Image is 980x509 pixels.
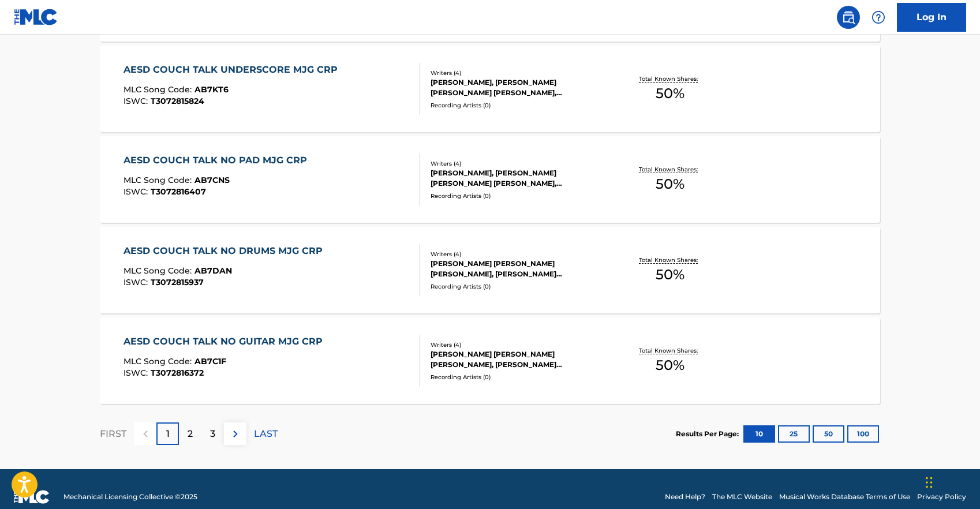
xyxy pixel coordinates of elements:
div: Writers ( 4 ) [431,340,605,349]
span: AB7DAN [194,265,232,276]
a: AESD COUCH TALK UNDERSCORE MJG CRPMLC Song Code:AB7KT6ISWC:T3072815824Writers (4)[PERSON_NAME], [... [100,46,880,132]
p: FIRST [100,427,126,441]
a: AESD COUCH TALK NO DRUMS MJG CRPMLC Song Code:AB7DANISWC:T3072815937Writers (4)[PERSON_NAME] [PER... [100,227,880,313]
span: 50 % [656,174,684,194]
span: MLC Song Code : [124,356,194,366]
p: Total Known Shares: [639,256,701,264]
a: Privacy Policy [917,492,966,502]
span: T3072816407 [151,186,206,197]
p: 1 [166,427,170,441]
div: Writers ( 4 ) [431,69,605,77]
button: 10 [743,425,775,443]
img: logo [14,490,50,504]
span: 50 % [656,83,684,104]
p: Total Known Shares: [639,74,701,83]
span: MLC Song Code : [124,175,194,185]
div: [PERSON_NAME], [PERSON_NAME] [PERSON_NAME] [PERSON_NAME], [PERSON_NAME] [431,168,605,189]
div: [PERSON_NAME], [PERSON_NAME] [PERSON_NAME] [PERSON_NAME], [PERSON_NAME] [431,77,605,98]
span: AB7C1F [194,356,226,366]
span: T3072815937 [151,277,204,287]
span: T3072816372 [151,368,204,378]
img: MLC Logo [14,9,58,25]
span: AB7CNS [194,175,230,185]
div: Recording Artists ( 0 ) [431,192,605,200]
div: Help [867,6,890,29]
span: ISWC : [124,277,151,287]
div: Recording Artists ( 0 ) [431,101,605,110]
span: 50 % [656,264,684,285]
button: 50 [813,425,844,443]
div: Recording Artists ( 0 ) [431,373,605,381]
p: Total Known Shares: [639,165,701,174]
p: Results Per Page: [676,429,742,439]
p: LAST [254,427,278,441]
div: Recording Artists ( 0 ) [431,282,605,291]
p: 3 [210,427,215,441]
span: MLC Song Code : [124,265,194,276]
span: ISWC : [124,368,151,378]
a: Public Search [837,6,860,29]
span: ISWC : [124,186,151,197]
div: AESD COUCH TALK NO GUITAR MJG CRP [124,335,328,349]
div: AESD COUCH TALK NO DRUMS MJG CRP [124,244,328,258]
span: AB7KT6 [194,84,229,95]
span: T3072815824 [151,96,204,106]
a: Need Help? [665,492,705,502]
span: Mechanical Licensing Collective © 2025 [63,492,197,502]
span: MLC Song Code : [124,84,194,95]
div: Writers ( 4 ) [431,250,605,259]
iframe: Chat Widget [922,454,980,509]
span: ISWC : [124,96,151,106]
span: 50 % [656,355,684,376]
button: 25 [778,425,810,443]
div: [PERSON_NAME] [PERSON_NAME] [PERSON_NAME], [PERSON_NAME] [PERSON_NAME] [PERSON_NAME] [431,259,605,279]
div: AESD COUCH TALK UNDERSCORE MJG CRP [124,63,343,77]
a: The MLC Website [712,492,772,502]
p: Total Known Shares: [639,346,701,355]
a: Musical Works Database Terms of Use [779,492,910,502]
div: Writers ( 4 ) [431,159,605,168]
a: AESD COUCH TALK NO GUITAR MJG CRPMLC Song Code:AB7C1FISWC:T3072816372Writers (4)[PERSON_NAME] [PE... [100,317,880,404]
div: AESD COUCH TALK NO PAD MJG CRP [124,154,313,167]
img: right [229,427,242,441]
div: Drag [926,465,933,500]
a: AESD COUCH TALK NO PAD MJG CRPMLC Song Code:AB7CNSISWC:T3072816407Writers (4)[PERSON_NAME], [PERS... [100,136,880,223]
a: Log In [897,3,966,32]
p: 2 [188,427,193,441]
button: 100 [847,425,879,443]
div: [PERSON_NAME] [PERSON_NAME] [PERSON_NAME], [PERSON_NAME] [PERSON_NAME] [PERSON_NAME] [431,349,605,370]
img: help [871,10,885,24]
img: search [841,10,855,24]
